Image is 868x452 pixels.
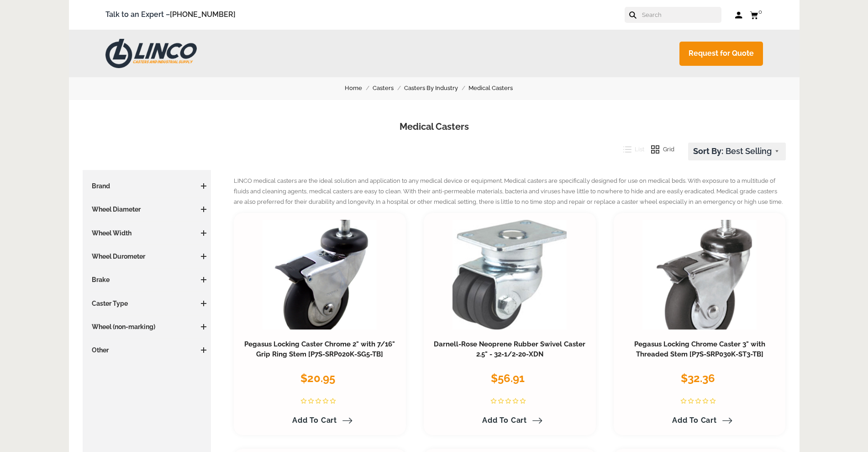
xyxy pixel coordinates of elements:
[681,372,715,385] span: $32.36
[87,205,207,214] h3: Wheel Diameter
[300,372,335,385] span: $20.95
[87,181,207,191] h3: Brand
[105,39,197,68] img: LINCO CASTERS & INDUSTRIAL SUPPLY
[87,299,207,308] h3: Caster Type
[672,416,717,425] span: Add to Cart
[758,8,762,15] span: 0
[105,9,236,21] span: Talk to an Expert –
[87,346,207,355] h3: Other
[87,275,207,284] h3: Brake
[373,83,404,93] a: Casters
[83,120,786,133] h1: Medical Casters
[644,143,674,156] button: Grid
[750,9,763,21] a: 0
[667,413,732,428] a: Add to Cart
[616,143,645,156] button: List
[477,413,542,428] a: Add to Cart
[679,42,763,66] a: Request for Quote
[491,372,525,385] span: $56.91
[641,7,721,23] input: Search
[634,340,765,358] a: Pegasus Locking Chrome Caster 3" with Threaded Stem [P7S-SRP030K-ST3-TB]
[87,252,207,261] h3: Wheel Durometer
[292,416,337,425] span: Add to Cart
[345,83,373,93] a: Home
[170,10,236,19] a: [PHONE_NUMBER]
[404,83,468,93] a: Casters By Industry
[234,176,786,207] p: LINCO medical casters are the ideal solution and application to any medical device or equipment. ...
[87,322,207,331] h3: Wheel (non-marking)
[468,83,523,93] a: Medical Casters
[87,229,207,238] h3: Wheel Width
[287,413,352,428] a: Add to Cart
[482,416,527,425] span: Add to Cart
[735,11,743,20] a: Log in
[434,340,585,358] a: Darnell-Rose Neoprene Rubber Swivel Caster 2.5" - 32-1/2-20-XDN
[244,340,395,358] a: Pegasus Locking Caster Chrome 2" with 7/16" Grip Ring Stem [P7S-SRP020K-SG5-TB]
